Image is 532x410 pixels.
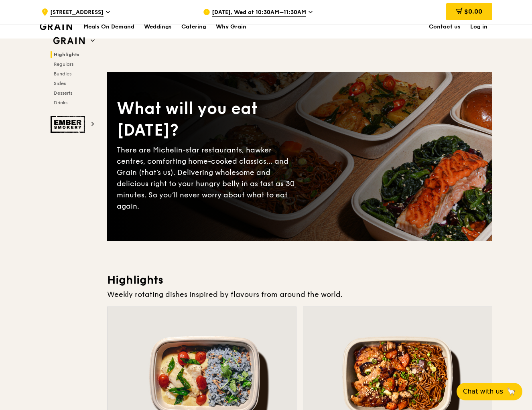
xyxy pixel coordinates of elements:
[54,81,66,86] span: Sides
[177,15,211,39] a: Catering
[54,71,71,77] span: Bundles
[465,15,492,39] a: Log in
[51,116,87,133] img: Ember Smokery web logo
[83,23,134,31] h1: Meals On Demand
[117,98,300,141] div: What will you eat [DATE]?
[424,15,465,39] a: Contact us
[107,273,492,287] h3: Highlights
[54,52,79,57] span: Highlights
[457,383,522,400] button: Chat with us🦙
[463,387,503,396] span: Chat with us
[117,144,300,212] div: There are Michelin-star restaurants, hawker centres, comforting home-cooked classics… and Grain (...
[51,34,87,48] img: Grain web logo
[181,15,206,39] div: Catering
[212,8,306,17] span: [DATE], Wed at 10:30AM–11:30AM
[211,15,251,39] a: Why Grain
[107,289,492,300] div: Weekly rotating dishes inspired by flavours from around the world.
[54,61,73,67] span: Regulars
[216,15,246,39] div: Why Grain
[139,15,177,39] a: Weddings
[464,8,482,15] span: $0.00
[144,15,172,39] div: Weddings
[50,8,104,17] span: [STREET_ADDRESS]
[54,100,67,106] span: Drinks
[54,90,72,96] span: Desserts
[506,387,516,396] span: 🦙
